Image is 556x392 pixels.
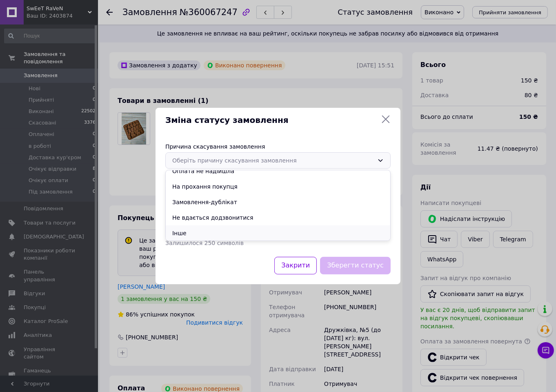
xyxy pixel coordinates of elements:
span: Залишилося 250 символів [165,240,244,246]
li: Замовлення-дублікат [166,194,390,210]
div: Причина скасування замовлення [165,143,391,151]
li: На прохання покупця [166,179,390,194]
button: Закрити [274,257,317,274]
span: Зміна статусу замовлення [165,114,378,126]
li: Не вдається додзвонитися [166,210,390,225]
li: Оплата не надійшла [166,163,390,179]
div: Оберіть причину скасування замовлення [172,156,374,165]
li: Інше [166,225,390,241]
